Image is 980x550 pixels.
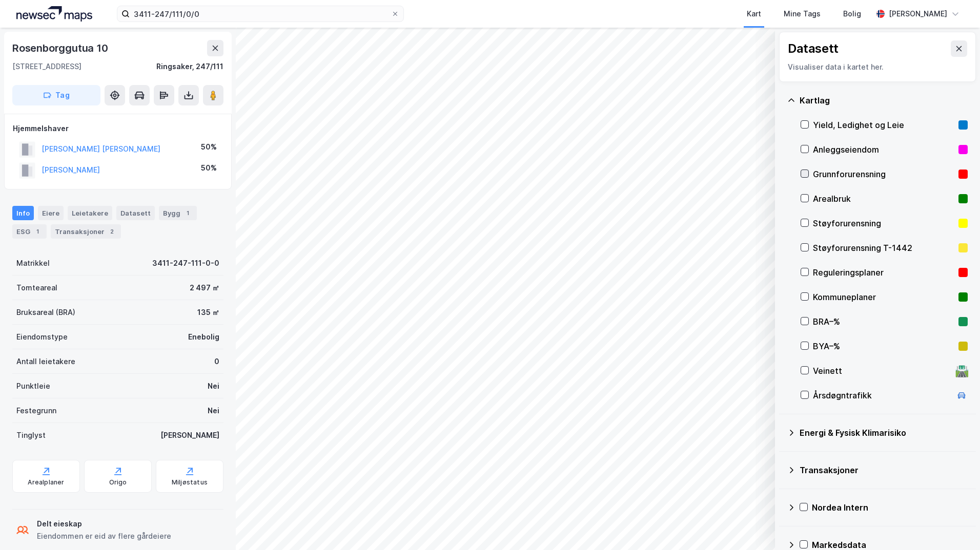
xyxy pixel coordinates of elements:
div: Bygg [159,206,197,220]
iframe: Chat Widget [929,501,980,550]
div: Støyforurensning T-1442 [813,242,954,254]
div: Tinglyst [16,429,46,441]
div: Eiendomstype [16,331,68,343]
div: Transaksjoner [800,464,968,476]
div: 50% [201,162,217,174]
div: 🛣️ [955,364,969,377]
div: Kartlag [800,94,968,107]
div: Støyforurensning [813,217,954,229]
div: Origo [109,478,127,486]
img: logo.a4113a55bc3d86da70a041830d287a7e.svg [16,6,92,22]
div: Enebolig [188,331,219,343]
div: Grunnforurensning [813,168,954,180]
div: Kommuneplaner [813,291,954,303]
div: Yield, Ledighet og Leie [813,119,954,131]
div: Bolig [843,8,861,20]
div: ESG [12,224,47,239]
div: 2 [107,226,117,237]
div: Nordea Intern [812,501,968,514]
div: Datasett [788,40,839,57]
div: Eiendommen er eid av flere gårdeiere [37,530,171,542]
div: Eiere [38,206,64,220]
div: Info [12,206,34,220]
div: Anleggseiendom [813,143,954,156]
div: Antall leietakere [16,355,75,368]
div: [STREET_ADDRESS] [12,60,81,73]
div: Ringsaker, 247/111 [156,60,223,73]
div: BRA–% [813,315,954,328]
div: Matrikkel [16,257,50,269]
div: [PERSON_NAME] [889,8,947,20]
div: Energi & Fysisk Klimarisiko [800,427,968,439]
div: Delt eieskap [37,518,171,530]
div: BYA–% [813,340,954,352]
div: Rosenborggutua 10 [12,40,110,56]
div: 1 [182,208,193,218]
div: Arealplaner [28,478,64,486]
div: 0 [214,355,219,368]
div: 2 497 ㎡ [190,282,219,294]
div: Hjemmelshaver [13,122,223,135]
div: [PERSON_NAME] [160,429,219,441]
div: Bruksareal (BRA) [16,306,75,319]
div: Mine Tags [784,8,821,20]
div: Leietakere [68,206,112,220]
div: Visualiser data i kartet her. [788,61,967,73]
input: Søk på adresse, matrikkel, gårdeiere, leietakere eller personer [130,6,391,22]
div: Punktleie [16,380,50,392]
div: Nei [208,380,219,392]
div: Festegrunn [16,405,56,417]
div: Kart [747,8,761,20]
button: Tag [12,85,100,105]
div: Reguleringsplaner [813,266,954,279]
div: Veinett [813,365,951,377]
div: Datasett [116,206,155,220]
div: Årsdøgntrafikk [813,389,951,401]
div: 50% [201,141,217,153]
div: Miljøstatus [172,478,208,486]
div: Transaksjoner [51,224,121,239]
div: Arealbruk [813,193,954,205]
div: 135 ㎡ [197,306,219,319]
div: Nei [208,405,219,417]
div: 3411-247-111-0-0 [152,257,219,269]
div: Tomteareal [16,282,57,294]
div: 1 [32,226,43,237]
